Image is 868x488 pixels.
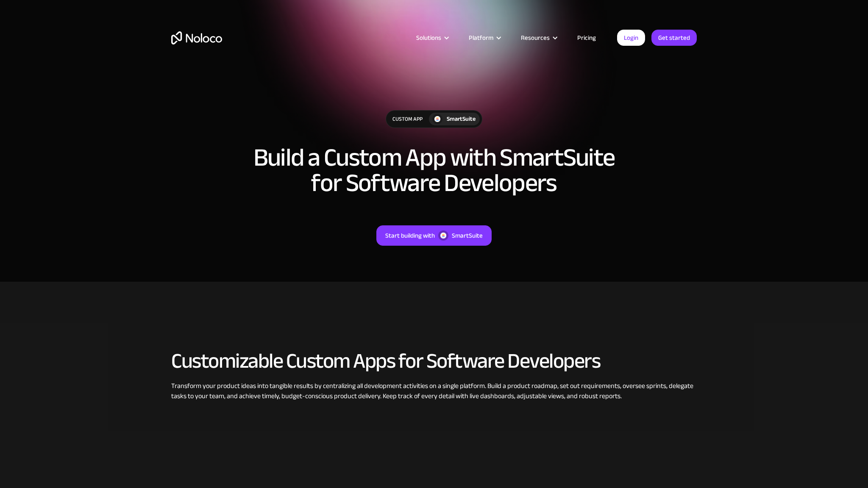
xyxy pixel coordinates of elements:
div: Start building with [385,230,435,241]
div: Custom App [386,111,429,128]
a: Start building withSmartSuite [376,225,492,246]
h1: Build a Custom App with SmartSuite for Software Developers [243,145,625,196]
a: Pricing [567,32,606,43]
div: Platform [458,32,510,43]
h2: Customizable Custom Apps for Software Developers [171,349,697,372]
div: Transform your product ideas into tangible results by centralizing all development activities on ... [171,381,697,401]
div: Solutions [406,32,458,43]
div: Solutions [416,32,441,43]
a: Get started [651,30,697,46]
a: Login [617,30,645,46]
div: SmartSuite [447,114,476,124]
a: home [171,31,222,44]
div: Resources [510,32,567,43]
div: Resources [521,32,550,43]
div: SmartSuite [452,230,483,241]
div: Platform [469,32,493,43]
